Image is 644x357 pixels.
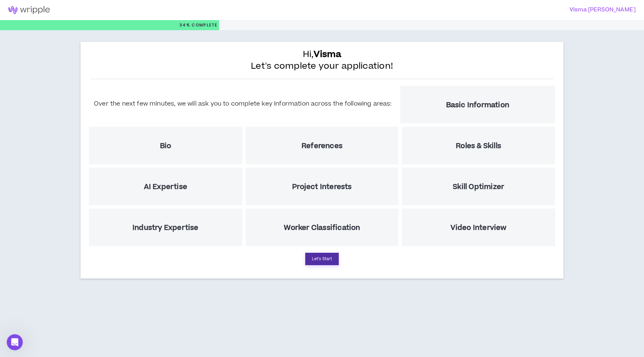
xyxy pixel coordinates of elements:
h5: Basic Information [446,101,509,109]
h5: Roles & Skills [456,142,501,150]
span: Hi, [303,49,341,60]
h5: Project Interests [292,183,352,191]
h5: Worker Classification [284,224,360,232]
h5: References [302,142,342,150]
h5: Industry Expertise [132,224,199,232]
span: Complete [190,22,218,28]
h5: Bio [160,142,171,150]
h5: Video Interview [450,224,507,232]
iframe: Intercom live chat [7,334,23,350]
button: Let's Start [305,253,339,265]
b: Visma [314,48,341,61]
h5: AI Expertise [144,183,187,191]
p: 34% [179,20,218,30]
h5: Over the next few minutes, we will ask you to complete key information across the following areas: [94,99,392,108]
span: Let's complete your application! [251,60,393,72]
h3: Visma [PERSON_NAME] [318,7,636,13]
h5: Skill Optimizer [453,183,504,191]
